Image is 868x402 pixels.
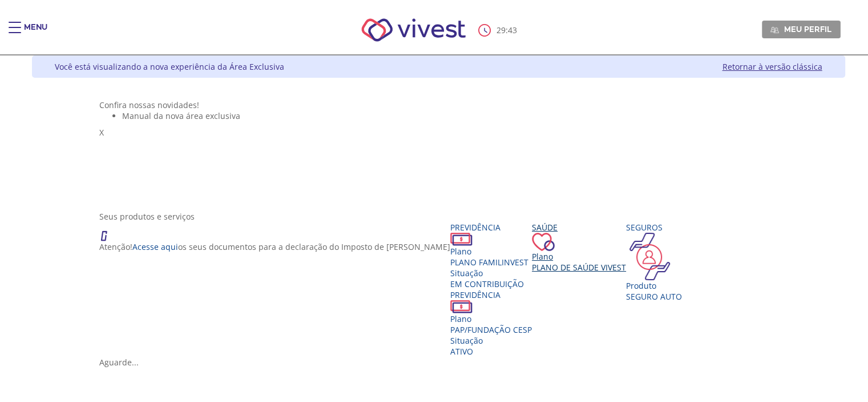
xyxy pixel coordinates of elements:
[532,233,555,251] img: ico_coracao.png
[450,268,532,278] div: Situação
[450,233,473,246] img: ico_dinheiro.png
[722,61,822,72] a: Retornar à versão clássica
[450,222,532,289] a: Previdência PlanoPLANO FAMILINVEST SituaçãoEM CONTRIBUIÇÃO
[784,24,831,34] span: Meu perfil
[532,222,626,233] div: Saúde
[99,127,104,138] span: X
[770,26,779,34] img: Meu perfil
[532,251,626,262] div: Plano
[626,222,682,233] div: Seguros
[478,24,519,37] div: :
[24,22,47,45] div: Menu
[508,25,517,35] span: 43
[99,241,450,252] p: Atenção! os seus documentos para a declaração do Imposto de [PERSON_NAME]
[450,300,473,313] img: ico_dinheiro.png
[532,262,626,273] span: Plano de Saúde VIVEST
[99,211,777,368] section: <span lang="en" dir="ltr">ProdutosCard</span>
[626,233,673,280] img: ico_seguros.png
[349,6,478,54] img: Vivest
[99,99,777,200] section: <span lang="pt-BR" dir="ltr">Visualizador do Conteúdo da Web</span> 1
[626,291,682,302] div: SEGURO AUTO
[450,278,524,289] span: EM CONTRIBUIÇÃO
[626,280,682,291] div: Produto
[450,313,532,324] div: Plano
[99,222,119,241] img: ico_atencao.png
[132,241,178,252] a: Acesse aqui
[450,257,528,268] span: PLANO FAMILINVEST
[450,246,532,257] div: Plano
[450,289,532,300] div: Previdência
[496,25,506,35] span: 29
[450,222,532,233] div: Previdência
[99,357,777,368] div: Aguarde...
[762,21,841,38] a: Meu perfil
[99,99,777,110] div: Confira nossas novidades!
[450,346,473,357] span: Ativo
[450,335,532,346] div: Situação
[450,289,532,357] a: Previdência PlanoPAP/FUNDAÇÃO CESP SituaçãoAtivo
[626,222,682,302] a: Seguros Produto SEGURO AUTO
[532,222,626,273] a: Saúde PlanoPlano de Saúde VIVEST
[99,211,777,222] div: Seus produtos e serviços
[450,324,532,335] span: PAP/FUNDAÇÃO CESP
[122,110,240,121] span: Manual da nova área exclusiva
[55,61,284,72] div: Você está visualizando a nova experiência da Área Exclusiva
